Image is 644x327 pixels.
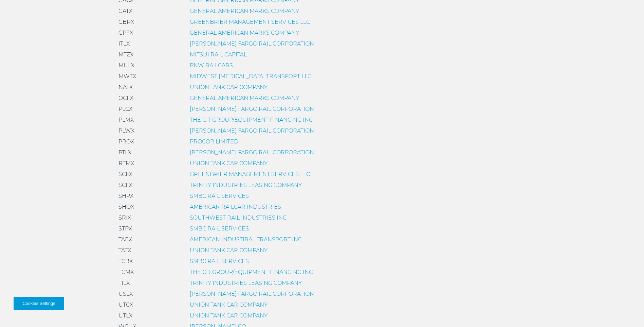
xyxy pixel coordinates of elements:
[190,225,249,232] a: SMBC RAIL SERVICES
[118,258,133,264] span: TCBX
[118,160,134,167] span: RTMX
[190,182,302,188] a: TRINITY INDUSTRIES LEASING COMPANY
[118,171,132,177] span: SCFX
[190,204,281,210] a: AMERICAN RAILCAR INDUSTRIES
[190,302,268,308] a: UNION TANK CAR COMPANY
[190,8,299,14] a: GENERAL AMERICAN MARKS COMPANY
[118,40,130,47] span: ITLX
[118,149,131,156] span: PTLX
[118,73,136,80] span: MWTX
[118,84,133,90] span: NATX
[118,106,132,112] span: PLCX
[118,291,133,297] span: USLX
[190,160,268,167] a: UNION TANK CAR COMPANY
[118,138,134,145] span: PROX
[14,297,64,310] button: Cookies Settings
[118,280,130,286] span: TILX
[190,312,268,319] a: UNION TANK CAR COMPANY
[118,236,132,243] span: TAEX
[190,236,302,243] a: AMERICAN INDUSTIRAL TRANSPORT INC
[118,117,134,123] span: PLMX
[190,247,268,254] a: UNION TANK CAR COMPANY
[190,73,311,80] a: MIDWEST [MEDICAL_DATA] TRANSPORT LLC
[118,269,134,275] span: TCMX
[118,127,134,134] span: PLWX
[190,30,299,36] a: GENERAL AMERICAN MARKS COMPANY
[190,171,310,177] a: GREENBRIER MANAGEMENT SERVICES LLC
[118,247,131,254] span: TATX
[118,30,133,36] span: GPFX
[190,138,238,145] a: PROCOR LIMITED
[190,51,247,58] a: MITSUI RAIL CAPITAL
[118,312,132,319] span: UTLX
[190,280,302,286] a: TRINITY INDUSTRIES LEASING COMPANY
[118,62,134,69] span: MULX
[190,149,314,156] a: [PERSON_NAME] FARGO RAIL CORPORATION
[118,214,131,221] span: SRIX
[190,106,314,112] a: [PERSON_NAME] FARGO RAIL CORPORATION
[118,8,132,14] span: GATX
[190,84,268,90] a: UNION TANK CAR COMPANY
[118,182,132,188] span: SCFX
[190,95,299,101] a: GENERAL AMERICAN MARKS COMPANY
[190,19,310,25] a: GREENBRIER MANAGEMENT SERVICES LLC
[190,62,233,69] a: PNW RAILCARS
[118,193,133,199] span: SHPX
[118,302,133,308] span: UTCX
[190,193,249,199] a: SMBC RAIL SERVICES
[190,40,314,47] a: [PERSON_NAME] FARGO RAIL CORPORATION
[190,258,249,264] a: SMBC RAIL SERVICES
[190,269,313,275] a: THE CIT GROUP/EQUIPMENT FINANCING INC
[118,19,134,25] span: GBRX
[190,214,287,221] a: SOUTHWEST RAIL INDUSTRIES INC
[118,204,134,210] span: SHQX
[190,291,314,297] a: [PERSON_NAME] FARGO RAIL CORPORATION
[190,117,313,123] a: THE CIT GROUP/EQUIPMENT FINANCING INC
[118,225,132,232] span: STPX
[190,127,314,134] a: [PERSON_NAME] FARGO RAIL CORPORATION
[118,95,133,101] span: OCFX
[118,51,133,58] span: MTZX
